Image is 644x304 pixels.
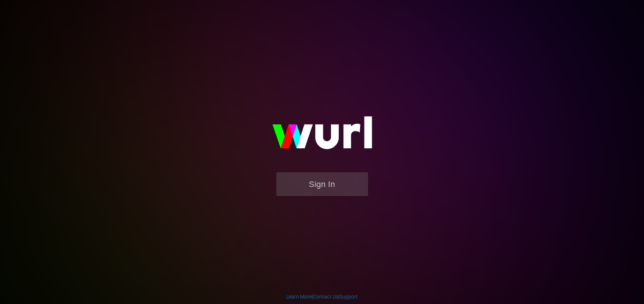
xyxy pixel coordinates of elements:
a: Support [339,294,358,300]
img: wurl-logo-on-black-223613ac3d8ba8fe6dc639794a292ebdb59501304c7dfd60c99c58986ef67473.svg [249,100,396,172]
div: | | [286,293,358,300]
a: Contact Us [313,294,338,300]
button: Sign In [276,172,368,196]
a: Learn More [286,294,312,300]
